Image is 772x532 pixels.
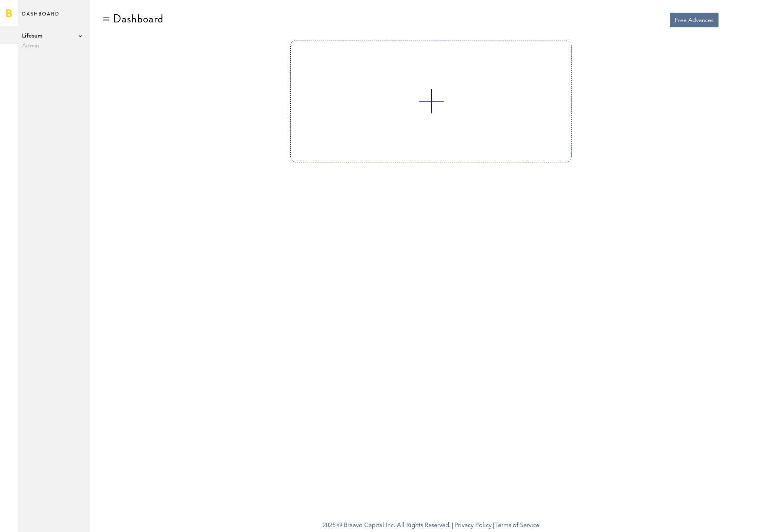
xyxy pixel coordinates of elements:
a: Privacy Policy [454,523,492,529]
button: Free Advances [670,13,719,27]
span: 2025 © Braavo Capital Inc. All Rights Reserved. [323,520,451,532]
iframe: Opens a widget where you can find more information [709,508,764,528]
span: Admin [22,41,86,51]
a: Terms of Service [495,523,539,529]
div: Dashboard [113,12,163,25]
span: Lifesum [22,31,86,41]
span: Dashboard [22,9,60,26]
